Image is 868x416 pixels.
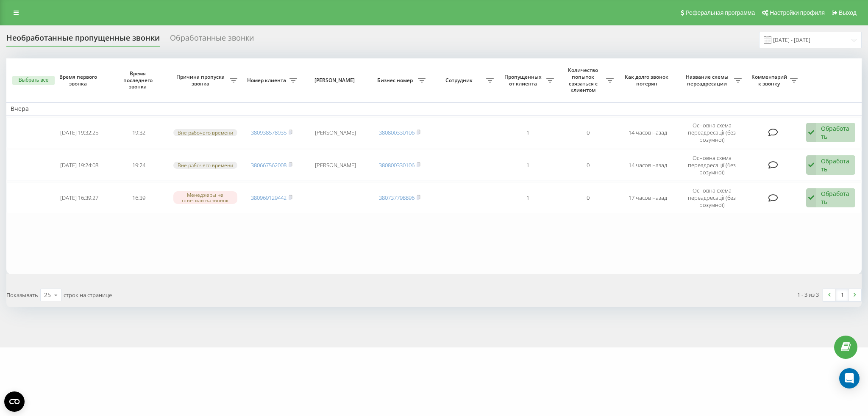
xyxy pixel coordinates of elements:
td: [DATE] 19:32:25 [49,117,109,148]
td: 0 [558,117,618,148]
td: 1 [498,117,558,148]
div: Обработанные звонки [170,33,254,47]
td: 14 часов назад [618,150,678,181]
span: Время последнего звонка [116,70,162,90]
td: 0 [558,182,618,213]
div: Обработать [821,157,851,173]
div: 25 [44,291,51,299]
td: 17 часов назад [618,182,678,213]
td: Вчера [6,102,862,115]
span: Реферальная программа [685,9,755,16]
td: [DATE] 16:39:27 [49,182,109,213]
span: Комментарий к звонку [750,74,790,87]
a: 380800330106 [379,161,415,169]
a: 380938578935 [251,129,287,136]
div: Менеджеры не ответили на звонок [173,191,237,204]
a: 380667562008 [251,161,287,169]
span: Показывать [6,291,38,299]
span: Причина пропуска звонка [173,74,230,87]
span: Настройки профиля [770,9,825,16]
td: [PERSON_NAME] [301,150,370,181]
td: 19:24 [109,150,169,181]
div: Вне рабочего времени [173,129,237,136]
div: 1 - 3 из 3 [797,290,819,299]
span: Как долго звонок потерян [625,74,671,87]
td: 19:32 [109,117,169,148]
span: Номер клиента [246,77,289,84]
span: строк на странице [64,291,112,299]
span: Сотрудник [434,77,486,84]
span: Название схемы переадресации [682,74,734,87]
div: Вне рабочего времени [173,162,237,169]
td: 16:39 [109,182,169,213]
div: Обработать [821,190,851,206]
td: 0 [558,150,618,181]
a: 380737798896 [379,194,415,201]
td: 1 [498,182,558,213]
span: Время первого звонка [56,74,102,87]
div: Обработать [821,124,851,141]
a: 380969129442 [251,194,287,201]
span: Выход [839,9,857,16]
a: 1 [836,289,849,301]
div: Open Intercom Messenger [839,368,860,388]
span: Бизнес номер [374,77,418,84]
span: [PERSON_NAME] [309,77,362,84]
span: Количество попыток связаться с клиентом [562,67,606,93]
td: Основна схема переадресації (без розумної) [678,182,746,213]
td: Основна схема переадресації (без розумної) [678,117,746,148]
td: [DATE] 19:24:08 [49,150,109,181]
a: 380800330106 [379,129,415,136]
div: Необработанные пропущенные звонки [6,33,160,47]
td: 14 часов назад [618,117,678,148]
button: Выбрать все [12,76,55,85]
button: Open CMP widget [4,391,25,412]
span: Пропущенных от клиента [502,74,546,87]
td: [PERSON_NAME] [301,117,370,148]
td: Основна схема переадресації (без розумної) [678,150,746,181]
td: 1 [498,150,558,181]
